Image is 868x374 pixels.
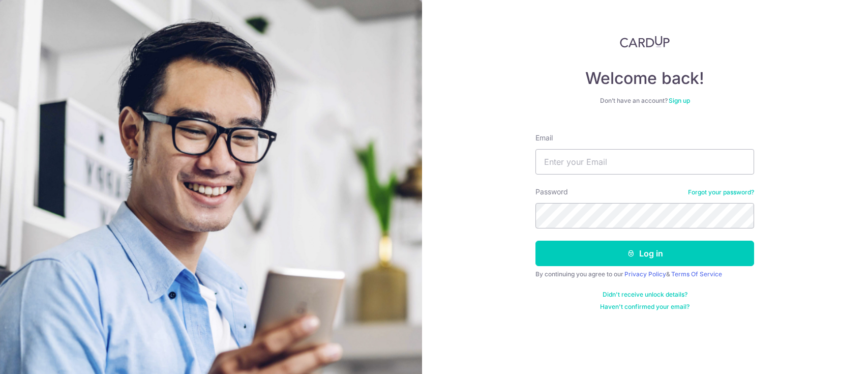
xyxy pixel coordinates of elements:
[600,303,690,311] a: Haven't confirmed your email?
[535,149,754,175] input: Enter your Email
[620,36,670,48] img: CardUp Logo
[688,188,754,196] a: Forgot your password?
[535,241,754,266] button: Log in
[624,270,666,278] a: Privacy Policy
[535,68,754,89] h4: Welcome back!
[535,187,568,197] label: Password
[669,97,690,104] a: Sign up
[671,270,722,278] a: Terms Of Service
[603,291,687,299] a: Didn't receive unlock details?
[535,97,754,105] div: Don’t have an account?
[535,270,754,278] div: By continuing you agree to our &
[535,133,553,143] label: Email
